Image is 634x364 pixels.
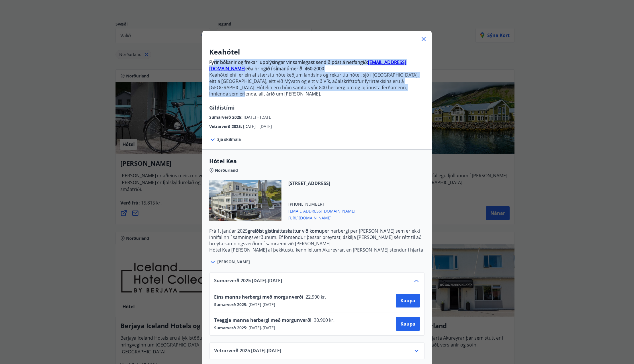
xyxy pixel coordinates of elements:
[243,124,272,129] span: [DATE] - [DATE]
[209,104,235,111] span: Gildistími
[245,65,324,72] strong: eða hringið í símanúmerið: 460-2000
[209,72,425,97] p: Keahótel ehf. er ein af stærstu hótelkeðjum landsins og rekur tíu hótel, sjö í [GEOGRAPHIC_DATA],...
[247,302,275,307] span: [DATE] - [DATE]
[288,201,355,207] span: [PHONE_NUMBER]
[214,317,312,323] span: Tveggja manna herbergi með morgunverði
[214,325,247,331] span: Sumarverð 2025 :
[217,137,241,142] span: Sjá skilmála
[209,228,425,247] p: Frá 1. janúar 2025 per herbergi per [PERSON_NAME] sem er ekki innifalinn í samningsverðunum. Ef f...
[209,47,425,57] h3: Keahótel
[400,297,415,304] span: Kaupa
[288,180,355,186] span: [STREET_ADDRESS]
[303,294,328,300] span: 22.900 kr.
[396,317,420,331] button: Kaupa
[214,277,282,284] span: Sumarverð 2025 [DATE] - [DATE]
[217,259,250,265] span: [PERSON_NAME]
[288,214,355,221] span: [URL][DOMAIN_NAME]
[209,157,425,165] span: Hótel Kea
[214,347,281,354] span: Vetrarverð 2025 [DATE] - [DATE]
[209,59,368,65] strong: Fyrir bókanir og frekari upplýsingar vinsamlegast sendið póst á netfangið:
[312,317,336,323] span: 30.900 kr.
[214,302,247,307] span: Sumarverð 2025 :
[400,321,415,327] span: Kaupa
[288,207,355,214] span: [EMAIL_ADDRESS][DOMAIN_NAME]
[214,294,303,300] span: Eins manns herbergi með morgunverði
[209,114,244,120] span: Sumarverð 2025 :
[396,294,420,307] button: Kaupa
[209,124,243,129] span: Vetrarverð 2025 :
[215,168,238,173] span: Norðurland
[209,247,425,272] p: Hótel Kea [PERSON_NAME] af þekktustu kennileitum Akureyrar, en [PERSON_NAME] stendur í hjarta mið...
[209,59,406,72] a: [EMAIL_ADDRESS][DOMAIN_NAME]
[244,114,273,120] span: [DATE] - [DATE]
[247,325,275,331] span: [DATE] - [DATE]
[248,228,322,234] strong: greiðist gistináttaskattur við komu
